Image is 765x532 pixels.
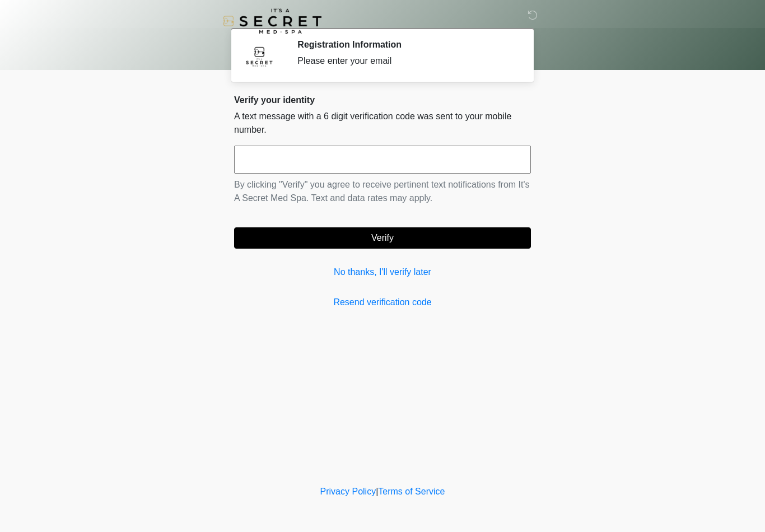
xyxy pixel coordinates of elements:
[234,296,531,309] a: Resend verification code
[297,39,514,50] h2: Registration Information
[242,39,276,73] img: Agent Avatar
[223,8,321,34] img: It's A Secret Med Spa Logo
[234,227,531,249] button: Verify
[378,487,445,496] a: Terms of Service
[234,178,531,205] p: By clicking "Verify" you agree to receive pertinent text notifications from It's A Secret Med Spa...
[376,487,378,496] a: |
[297,54,514,68] div: Please enter your email
[320,487,376,496] a: Privacy Policy
[234,95,531,105] h2: Verify your identity
[234,265,531,279] a: No thanks, I'll verify later
[234,110,531,137] p: A text message with a 6 digit verification code was sent to your mobile number.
